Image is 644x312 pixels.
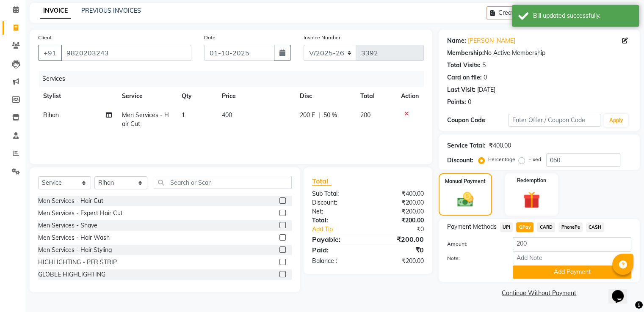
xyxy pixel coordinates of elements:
span: GPay [516,222,533,232]
div: Last Visit: [447,85,475,94]
label: Amount: [441,240,506,248]
div: Men Services - Hair Wash [38,233,110,242]
span: 1 [182,111,185,119]
div: 0 [468,98,471,107]
input: Amount [513,237,631,250]
div: Balance : [306,257,368,265]
a: Add Tip [306,225,378,234]
div: ₹0 [368,245,430,255]
a: [PERSON_NAME] [468,36,515,45]
div: Men Services - Hair Cut [38,197,103,205]
button: +91 [38,45,62,61]
iframe: chat widget [608,278,636,304]
span: Men Services - Hair Cut [122,111,169,128]
div: [DATE] [477,85,495,94]
button: Apply [604,114,628,127]
th: Qty [177,87,216,106]
label: Note: [441,255,506,262]
div: Discount: [306,198,368,207]
span: 50 % [323,111,337,120]
div: 5 [482,61,486,70]
div: ₹200.00 [368,234,430,244]
div: ₹200.00 [368,207,430,216]
th: Price [217,87,295,106]
input: Enter Offer / Coupon Code [509,114,601,127]
input: Add Note [513,251,631,264]
label: Percentage [488,156,515,163]
div: ₹200.00 [368,257,430,265]
span: 200 [360,111,370,119]
div: No Active Membership [447,49,631,57]
div: ₹400.00 [368,189,430,198]
div: Men Services - Expert Hair Cut [38,209,123,218]
input: Search or Scan [154,176,292,189]
div: Service Total: [447,141,486,150]
a: PREVIOUS INVOICES [81,7,141,14]
div: Name: [447,36,466,45]
div: Paid: [306,245,368,255]
div: Discount: [447,156,473,165]
a: INVOICE [40,3,71,19]
span: | [318,111,320,120]
div: Total Visits: [447,61,481,70]
button: Create New [486,6,535,19]
label: Date [204,34,216,41]
div: Total: [306,216,368,225]
div: ₹0 [378,225,430,234]
div: GLOBLE HIGHLIGHTING [38,270,105,279]
input: Search by Name/Mobile/Email/Code [61,45,191,61]
div: 0 [484,73,487,82]
div: Membership: [447,49,484,57]
span: Payment Methods [447,222,497,231]
label: Redemption [517,177,546,184]
th: Service [117,87,177,106]
div: HIGHLIGHTING - PER STRIP [38,258,117,267]
label: Client [38,34,52,41]
div: Points: [447,98,466,107]
span: CASH [586,222,604,232]
label: Manual Payment [445,178,486,185]
img: _cash.svg [452,190,478,209]
div: Men Services - Shave [38,221,97,230]
div: Men Services - Hair Styling [38,246,112,255]
div: ₹200.00 [368,198,430,207]
div: Net: [306,207,368,216]
span: 400 [222,111,232,119]
th: Total [355,87,396,106]
span: Total [312,177,332,186]
th: Action [396,87,424,106]
div: Coupon Code [447,116,509,125]
span: Rihan [43,111,59,119]
a: Continue Without Payment [440,289,638,298]
label: Invoice Number [304,34,340,41]
span: CARD [537,222,555,232]
div: Card on file: [447,73,482,82]
div: Payable: [306,234,368,244]
span: UPI [500,222,513,232]
span: PhonePe [558,222,583,232]
div: Sub Total: [306,189,368,198]
th: Disc [295,87,355,106]
th: Stylist [38,87,117,106]
span: 200 F [300,111,315,120]
div: ₹400.00 [489,141,511,150]
button: Add Payment [513,265,631,279]
label: Fixed [528,156,541,163]
div: Services [39,71,430,87]
img: _gift.svg [518,189,545,211]
div: ₹200.00 [368,216,430,225]
div: Bill updated successfully. [533,11,633,20]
